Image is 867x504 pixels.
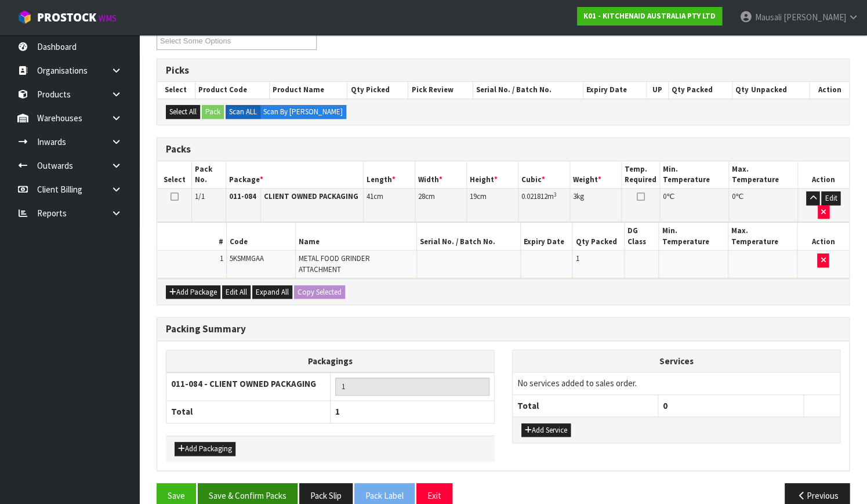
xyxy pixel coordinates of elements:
button: Expand All [252,285,292,299]
label: Scan By [PERSON_NAME] [260,105,346,119]
th: # [157,223,226,250]
th: Action [797,161,849,188]
h3: Packs [166,144,840,155]
button: Edit All [222,285,251,299]
th: Min. Temperature [659,161,728,188]
th: Expiry Date [583,82,646,98]
strong: 011-084 [229,191,256,201]
button: Pack [202,105,224,119]
th: Qty Packed [668,82,732,98]
th: Select [157,161,191,188]
th: Product Code [195,82,269,98]
th: Qty Packed [572,223,624,250]
button: Add Packaging [175,442,235,456]
strong: K01 - KITCHENAID AUSTRALIA PTY LTD [583,11,716,21]
th: Serial No. / Batch No. [473,82,583,98]
td: cm [466,188,518,222]
th: Packagings [166,350,495,372]
button: Add Service [521,423,571,437]
th: Width [415,161,466,188]
h3: Packing Summary [166,324,840,335]
th: Weight [569,161,621,188]
strong: 011-084 - CLIENT OWNED PACKAGING [171,378,316,389]
span: 0 [663,400,668,411]
span: Mausali [754,12,781,23]
span: 1 [575,253,579,263]
small: WMS [99,13,117,24]
label: Scan ALL [226,105,260,119]
th: Total [166,401,331,423]
h3: Picks [166,65,840,76]
span: 28 [418,191,425,201]
span: 41 [367,191,373,201]
th: Action [797,223,849,250]
span: Expand All [256,287,289,297]
a: K01 - KITCHENAID AUSTRALIA PTY LTD [577,7,722,26]
td: m [518,188,569,222]
th: Select [157,82,195,98]
th: Cubic [518,161,569,188]
th: Serial No. / Batch No. [416,223,520,250]
button: Edit [821,191,840,205]
th: Max. Temperature [728,161,797,188]
span: 1/1 [195,191,205,201]
th: Expiry Date [520,223,572,250]
span: 0 [663,191,666,201]
th: Services [513,350,840,372]
th: Min. Temperature [659,223,728,250]
span: 5KSMMGAA [230,253,264,263]
th: Length [363,161,415,188]
th: UP [647,82,669,98]
span: 3 [573,191,576,201]
th: Product Name [269,82,347,98]
th: Total [513,394,658,416]
span: [PERSON_NAME] [783,12,846,23]
td: ℃ [728,188,797,222]
img: cube-alt.png [17,10,32,24]
th: Max. Temperature [728,223,797,250]
th: Name [296,223,417,250]
th: Action [810,82,849,98]
span: ProStock [37,10,96,25]
td: cm [415,188,466,222]
span: METAL FOOD GRINDER ATTACHMENT [299,253,370,274]
button: Select All [166,105,200,119]
th: Temp. Required [621,161,659,188]
th: Height [466,161,518,188]
span: 0 [732,191,735,201]
td: ℃ [659,188,728,222]
sup: 3 [554,191,557,198]
span: 19 [470,191,477,201]
th: Qty Picked [347,82,408,98]
th: Pick Review [408,82,473,98]
th: DG Class [624,223,659,250]
td: kg [569,188,621,222]
span: 0.021812 [521,191,547,201]
th: Qty Unpacked [732,82,810,98]
td: cm [363,188,415,222]
td: No services added to sales order. [513,372,840,394]
button: Add Package [166,285,220,299]
strong: CLIENT OWNED PACKAGING [264,191,358,201]
th: Code [226,223,295,250]
span: 1 [220,253,223,263]
th: Pack No. [191,161,226,188]
button: Copy Selected [294,285,345,299]
span: 1 [335,406,340,417]
th: Package [226,161,364,188]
